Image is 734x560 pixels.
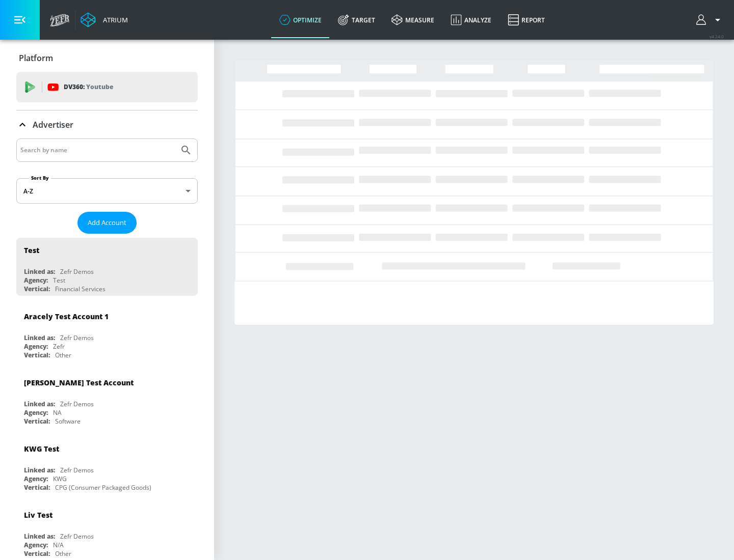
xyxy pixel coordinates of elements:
[55,483,151,492] div: CPG (Consumer Packaged Goods)
[500,2,553,38] a: Report
[271,2,330,38] a: optimize
[60,400,94,408] div: Zefr Demos
[88,217,126,229] span: Add Account
[16,110,198,139] div: Advertiser
[24,351,50,359] div: Vertical:
[60,466,94,474] div: Zefr Demos
[24,541,48,549] div: Agency:
[16,370,198,428] div: [PERSON_NAME] Test AccountLinked as:Zefr DemosAgency:NAVertical:Software
[24,333,55,342] div: Linked as:
[60,267,94,276] div: Zefr Demos
[99,15,128,24] div: Atrium
[16,238,198,296] div: TestLinked as:Zefr DemosAgency:TestVertical:Financial Services
[16,44,198,72] div: Platform
[64,81,113,93] p: DV360:
[24,466,55,474] div: Linked as:
[60,333,94,342] div: Zefr Demos
[24,510,53,520] div: Liv Test
[20,144,175,157] input: Search by name
[330,2,383,38] a: Target
[24,408,48,417] div: Agency:
[60,532,94,541] div: Zefr Demos
[24,532,55,541] div: Linked as:
[24,417,50,426] div: Vertical:
[55,351,71,359] div: Other
[16,304,198,362] div: Aracely Test Account 1Linked as:Zefr DemosAgency:ZefrVertical:Other
[16,72,198,102] div: DV360: Youtube
[53,474,67,483] div: KWG
[442,2,500,38] a: Analyze
[24,378,134,387] div: [PERSON_NAME] Test Account
[55,285,106,293] div: Financial Services
[24,342,48,351] div: Agency:
[86,81,113,92] p: Youtube
[53,342,65,351] div: Zefr
[16,436,198,494] div: KWG TestLinked as:Zefr DemosAgency:KWGVertical:CPG (Consumer Packaged Goods)
[81,12,128,27] a: Atrium
[53,276,65,285] div: Test
[24,400,55,408] div: Linked as:
[24,444,59,454] div: KWG Test
[53,408,62,417] div: NA
[24,549,50,558] div: Vertical:
[53,541,64,549] div: N/A
[16,178,198,204] div: A-Z
[383,2,442,38] a: measure
[24,267,55,276] div: Linked as:
[24,483,50,492] div: Vertical:
[710,34,724,39] span: v 4.24.0
[24,312,109,321] div: Aracely Test Account 1
[55,549,71,558] div: Other
[24,245,39,255] div: Test
[55,417,81,426] div: Software
[19,52,53,64] p: Platform
[24,276,48,285] div: Agency:
[33,119,73,130] p: Advertiser
[29,175,51,181] label: Sort By
[24,285,50,293] div: Vertical:
[24,474,48,483] div: Agency:
[77,212,137,234] button: Add Account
